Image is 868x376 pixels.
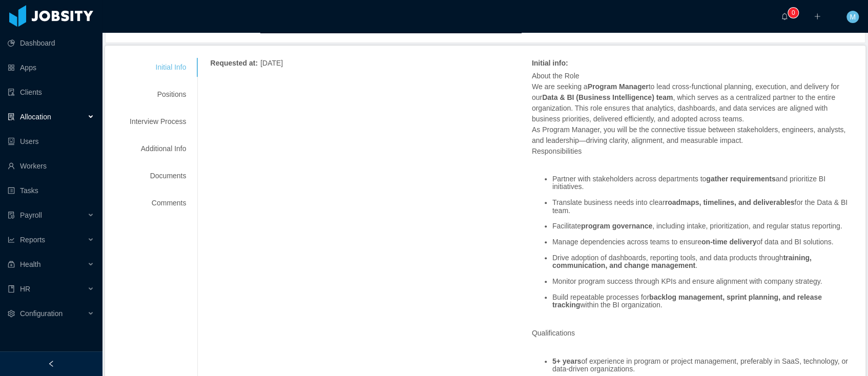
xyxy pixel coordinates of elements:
a: icon: pie-chartDashboard [8,33,94,53]
div: Interview Process [117,112,198,131]
p: Qualifications [532,328,853,339]
li: Facilitate , including intake, prioritization, and regular status reporting. [552,222,853,230]
i: icon: medicine-box [8,261,15,268]
strong: backlog management, sprint planning, and release tracking [552,293,822,309]
a: icon: auditClients [8,82,94,102]
strong: program governance [581,222,652,230]
div: Comments [117,194,198,213]
li: Translate business needs into clear for the Data & BI team. [552,199,853,215]
span: [DATE] [260,59,283,67]
i: icon: setting [8,310,15,317]
strong: Initial info : [532,59,568,67]
div: Additional Info [117,139,198,158]
div: Documents [117,166,198,185]
span: Reports [20,236,45,244]
i: icon: plus [814,13,821,20]
a: icon: robotUsers [8,131,94,152]
li: Monitor program success through KPIs and ensure alignment with company strategy. [552,278,853,285]
i: icon: bell [781,13,788,20]
a: icon: profileTasks [8,180,94,201]
i: icon: line-chart [8,236,15,243]
span: M [850,11,856,23]
span: Configuration [20,309,63,318]
span: Payroll [20,211,42,219]
strong: Program Manager [587,82,648,91]
div: Positions [117,85,198,104]
strong: Requested at : [210,59,258,67]
p: About the Role We are seeking a to lead cross-functional planning, execution, and delivery for ou... [532,71,853,157]
i: icon: solution [8,113,15,120]
strong: gather requirements [706,175,775,183]
li: Drive adoption of dashboards, reporting tools, and data products through . [552,254,853,270]
span: Health [20,260,40,268]
strong: training, communication, and change management [552,254,812,269]
i: icon: file-protect [8,212,15,219]
li: of experience in program or project management, preferably in SaaS, technology, or data-driven or... [552,358,853,373]
strong: on-time delivery [701,238,756,246]
a: icon: appstoreApps [8,57,94,78]
strong: 5+ years [552,357,581,365]
li: Build repeatable processes for within the BI organization. [552,294,853,309]
a: icon: userWorkers [8,156,94,176]
strong: roadmaps, timelines, and deliverables [665,198,794,206]
sup: 0 [788,8,798,18]
i: icon: book [8,285,15,293]
li: Manage dependencies across teams to ensure of data and BI solutions. [552,238,853,246]
li: Partner with stakeholders across departments to and prioritize BI initiatives. [552,175,853,191]
div: Initial Info [117,58,198,77]
span: HR [20,285,30,293]
span: Allocation [20,113,51,121]
strong: Data & BI (Business Intelligence) team [542,93,673,101]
